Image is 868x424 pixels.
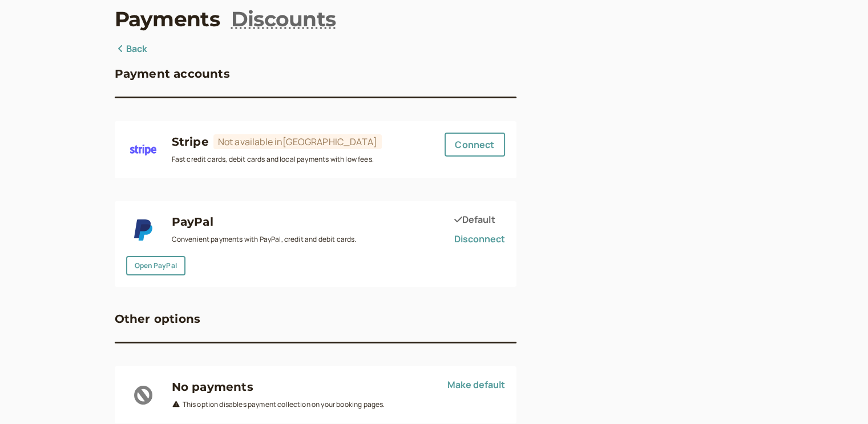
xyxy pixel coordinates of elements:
[231,5,336,33] a: Discounts
[126,256,185,275] a: Open PayPal
[172,234,357,244] small: Convenient payments with PayPal, credit and debit cards.
[126,142,160,158] img: integrations-stripe-icon.svg
[172,378,436,396] div: No payments
[811,369,868,424] iframe: Chat Widget
[172,133,209,151] div: Stripe
[172,154,374,164] small: Fast credit cards, debit cards and local payments with low fees.
[172,213,213,231] div: PayPal
[454,213,505,227] div: Default
[115,310,201,328] h3: Other options
[115,42,148,57] a: Back
[134,219,152,241] img: integrations-paypal-icon.svg
[115,5,220,33] a: Payments
[454,234,505,244] button: Disconnect
[115,65,230,83] h3: Payment accounts
[447,379,505,390] button: Make default
[445,133,504,157] button: Connect
[454,233,505,245] span: Disconnect
[134,386,152,405] img: integrations-none-icon.svg
[213,134,382,149] span: Not available in [GEOGRAPHIC_DATA]
[172,399,385,409] small: This option disables payment collection on your booking pages.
